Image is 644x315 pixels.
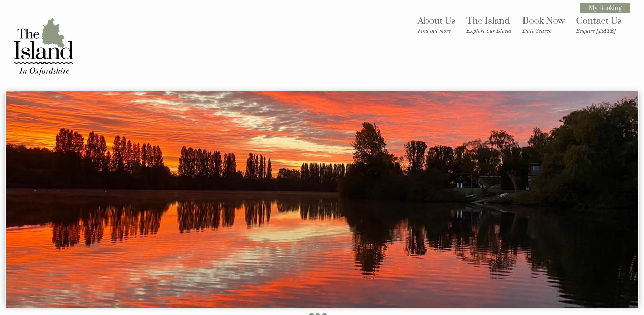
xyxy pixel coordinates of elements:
a: Contact UsEnquire [DATE] [576,15,621,34]
small: Enquire [DATE] [576,27,621,34]
a: My Booking [580,3,630,13]
a: The IslandExplore our Island [466,15,511,34]
small: Find out more [418,27,455,34]
small: Explore our Island [466,27,511,34]
a: Book NowDate Search [522,15,565,34]
img: The Island in Oxfordshire [10,13,77,80]
a: About UsFind out more [418,15,455,34]
small: Date Search [522,27,565,34]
